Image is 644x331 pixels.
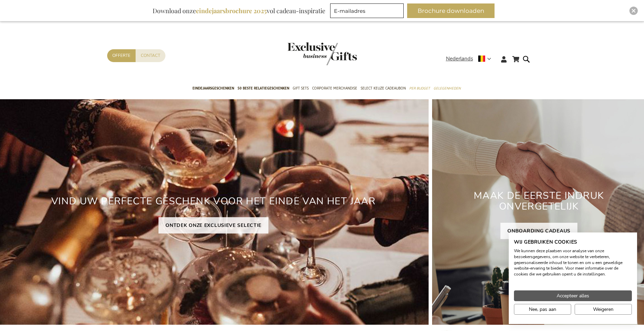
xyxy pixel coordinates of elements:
button: Accepteer alle cookies [514,290,632,301]
div: Close [629,7,638,15]
b: eindejaarsbrochure 2025 [196,7,267,15]
span: Nee, pas aan [529,306,556,313]
span: Select Keuze Cadeaubon [361,85,406,92]
span: Corporate Merchandise [312,85,357,92]
button: Alle cookies weigeren [575,304,632,315]
div: Download onze vol cadeau-inspiratie [149,3,328,18]
span: Gift Sets [293,85,309,92]
div: Nederlands [446,55,496,63]
img: Close [632,9,636,13]
a: Offerte [107,49,136,62]
img: Exclusive Business gifts logo [287,42,357,65]
h2: Wij gebruiken cookies [514,239,632,245]
span: Eindejaarsgeschenken [192,85,234,92]
span: 50 beste relatiegeschenken [238,85,289,92]
form: marketing offers and promotions [330,3,406,20]
a: ONBOARDING CADEAUS [500,223,577,239]
a: store logo [287,42,322,65]
input: E-mailadres [330,3,404,18]
span: Per Budget [409,85,430,92]
button: Pas cookie voorkeuren aan [514,304,571,315]
span: Accepteer alles [557,292,589,299]
span: Weigeren [593,306,613,313]
button: Brochure downloaden [407,3,495,18]
a: Contact [136,49,165,62]
span: Gelegenheden [433,85,461,92]
span: Nederlands [446,55,473,63]
a: ONTDEK ONZE EXCLUSIEVE SELECTIE [158,217,268,234]
p: We kunnen deze plaatsen voor analyse van onze bezoekersgegevens, om onze website te verbeteren, g... [514,248,632,277]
